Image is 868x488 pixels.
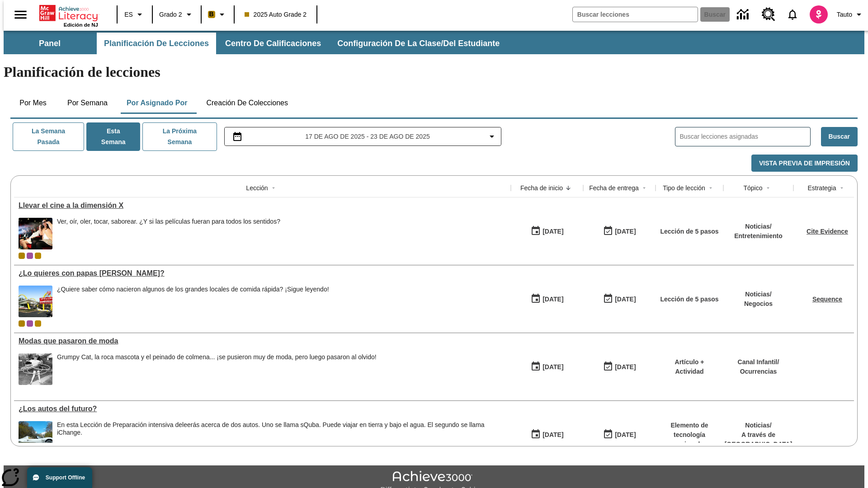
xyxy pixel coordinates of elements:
[19,405,506,413] a: ¿Los autos del futuro? , Lecciones
[57,286,329,293] div: ¿Quiere saber cómo nacieron algunos de los grandes locales de comida rápida? ¡Sigue leyendo!
[27,253,33,259] div: OL 2025 Auto Grade 3
[57,286,329,317] div: ¿Quiere saber cómo nacieron algunos de los grandes locales de comida rápida? ¡Sigue leyendo!
[120,6,149,23] button: Lenguaje: ES, Selecciona un idioma
[57,421,506,453] span: En esta Lección de Preparación intensiva de leerás acerca de dos autos. Uno se llama sQuba. Puede...
[4,64,864,80] h1: Planificación de lecciones
[731,2,756,27] a: Centro de información
[19,337,506,345] div: Modas que pasaron de moda
[97,33,216,54] button: Planificación de lecciones
[124,10,133,19] span: ES
[86,122,140,151] button: Esta semana
[7,1,34,28] button: Abrir el menú lateral
[520,183,563,192] div: Fecha de inicio
[804,3,833,26] button: Escoja un nuevo avatar
[19,202,506,210] div: Llevar el cine a la dimensión X
[35,253,41,259] div: New 2025 class
[19,286,52,317] img: Uno de los primeros locales de McDonald's, con el icónico letrero rojo y los arcos amarillos.
[57,218,280,225] div: Ver, oír, oler, tocar, saborear. ¿Y si las películas fueran para todos los sentidos?
[542,294,563,305] div: [DATE]
[35,320,41,327] div: New 2025 class
[57,421,485,436] testabrev: leerás acerca de dos autos. Uno se llama sQuba. Puede viajar en tierra y bajo el agua. El segundo...
[542,361,563,373] div: [DATE]
[4,33,508,54] div: Subbarra de navegación
[663,183,705,192] div: Tipo de lección
[218,33,328,54] button: Centro de calificaciones
[738,367,779,376] p: Ocurrencias
[600,291,639,308] button: 07/03/26: Último día en que podrá accederse la lección
[57,218,280,249] span: Ver, oír, oler, tocar, saborear. ¿Y si las películas fueran para todos los sentidos?
[725,421,793,430] p: Noticias /
[209,9,214,20] span: B
[660,421,719,449] p: Elemento de tecnología mejorada
[615,429,636,441] div: [DATE]
[19,269,506,277] a: ¿Lo quieres con papas fritas?, Lecciones
[600,358,639,375] button: 06/30/26: Último día en que podrá accederse la lección
[156,6,198,23] button: Grado: Grado 2, Elige un grado
[705,183,716,193] button: Sort
[199,92,295,114] button: Creación de colecciones
[305,132,429,141] span: 17 de ago de 2025 - 23 de ago de 2025
[39,3,98,28] div: Portada
[744,290,773,299] p: Noticias /
[528,223,566,240] button: 08/18/25: Primer día en que estuvo disponible la lección
[615,226,636,237] div: [DATE]
[833,6,868,23] button: Perfil/Configuración
[542,226,563,237] div: [DATE]
[27,320,33,327] div: OL 2025 Auto Grade 3
[836,183,847,193] button: Sort
[57,353,377,361] div: Grumpy Cat, la roca mascota y el peinado de colmena... ¡se pusieron muy de moda, pero luego pasar...
[600,426,639,443] button: 08/01/26: Último día en que podrá accederse la lección
[660,227,718,236] p: Lección de 5 pasos
[528,291,566,308] button: 07/26/25: Primer día en que estuvo disponible la lección
[744,299,773,309] p: Negocios
[486,131,497,142] svg: Collapse Date Range Filter
[680,130,810,143] input: Buscar lecciones asignadas
[245,10,307,19] span: 2025 Auto Grade 2
[660,357,719,376] p: Artículo + Actividad
[39,4,98,22] a: Portada
[812,296,842,303] a: Sequence
[589,183,639,192] div: Fecha de entrega
[19,421,52,453] img: Un automóvil de alta tecnología flotando en el agua.
[756,2,781,27] a: Centro de recursos, Se abrirá en una pestaña nueva.
[228,131,498,142] button: Seleccione el intervalo de fechas opción del menú
[821,127,858,146] button: Buscar
[142,122,217,151] button: La próxima semana
[19,202,506,210] a: Llevar el cine a la dimensión X, Lecciones
[781,3,804,26] a: Notificaciones
[734,231,783,241] p: Entretenimiento
[743,183,762,192] div: Tópico
[19,337,506,345] a: Modas que pasaron de moda, Lecciones
[19,253,25,259] div: Clase actual
[268,183,279,193] button: Sort
[246,183,268,192] div: Lección
[204,6,231,23] button: Boost El color de la clase es anaranjado claro. Cambiar el color de la clase.
[5,33,95,54] button: Panel
[615,294,636,305] div: [DATE]
[13,122,84,151] button: La semana pasada
[57,353,377,385] div: Grumpy Cat, la roca mascota y el peinado de colmena... ¡se pusieron muy de moda, pero luego pasar...
[19,269,506,277] div: ¿Lo quieres con papas fritas?
[763,183,774,193] button: Sort
[807,228,848,235] a: Cite Evidence
[10,92,56,114] button: Por mes
[528,358,566,375] button: 07/19/25: Primer día en que estuvo disponible la lección
[738,357,779,367] p: Canal Infantil /
[573,7,698,22] input: Buscar campo
[46,474,85,481] span: Support Offline
[734,222,783,231] p: Noticias /
[639,183,650,193] button: Sort
[19,320,25,327] div: Clase actual
[27,467,92,488] button: Support Offline
[4,31,864,54] div: Subbarra de navegación
[19,218,52,249] img: El panel situado frente a los asientos rocía con agua nebulizada al feliz público en un cine equi...
[751,155,858,172] button: Vista previa de impresión
[19,353,52,385] img: foto en blanco y negro de una chica haciendo girar unos hula-hulas en la década de 1950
